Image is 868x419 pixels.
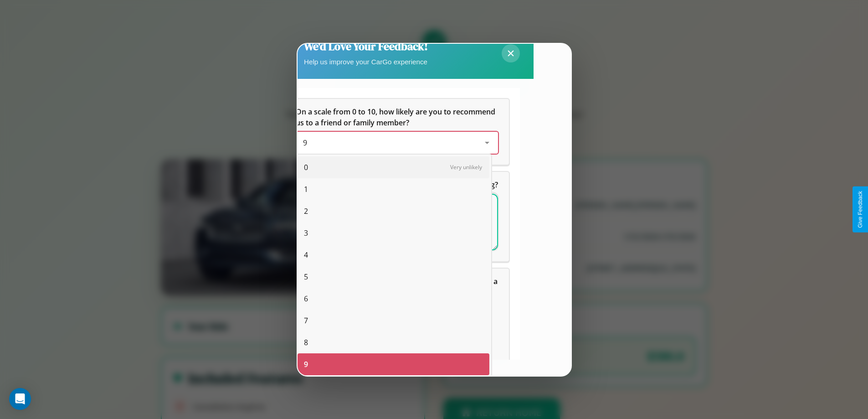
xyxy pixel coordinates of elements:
div: 8 [298,331,489,353]
div: 3 [298,222,489,244]
p: Help us improve your CarGo experience [304,56,428,68]
div: On a scale from 0 to 10, how likely are you to recommend us to a friend or family member? [285,99,509,165]
div: On a scale from 0 to 10, how likely are you to recommend us to a friend or family member? [296,132,498,154]
span: 8 [304,337,308,348]
span: 6 [304,293,308,304]
span: 4 [304,249,308,260]
div: 2 [298,200,489,222]
span: 3 [304,228,308,238]
span: 7 [304,315,308,326]
div: 1 [298,178,489,200]
div: 7 [298,310,489,331]
div: 5 [298,266,489,288]
div: 4 [298,244,489,266]
div: 9 [298,353,489,375]
span: 2 [304,206,308,217]
span: On a scale from 0 to 10, how likely are you to recommend us to a friend or family member? [296,107,497,128]
div: 10 [298,375,489,397]
span: 9 [304,359,308,370]
div: Open Intercom Messenger [9,388,31,410]
span: What can we do to make your experience more satisfying? [296,180,498,190]
span: Very unlikely [450,163,482,171]
span: 9 [303,138,307,148]
h5: On a scale from 0 to 10, how likely are you to recommend us to a friend or family member? [296,106,498,128]
h2: We'd Love Your Feedback! [304,39,428,54]
span: 0 [304,162,308,173]
span: Which of the following features do you value the most in a vehicle? [296,276,499,297]
div: Give Feedback [857,191,863,228]
div: 0 [298,156,489,178]
span: 1 [304,184,308,195]
span: 5 [304,271,308,282]
div: 6 [298,288,489,310]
